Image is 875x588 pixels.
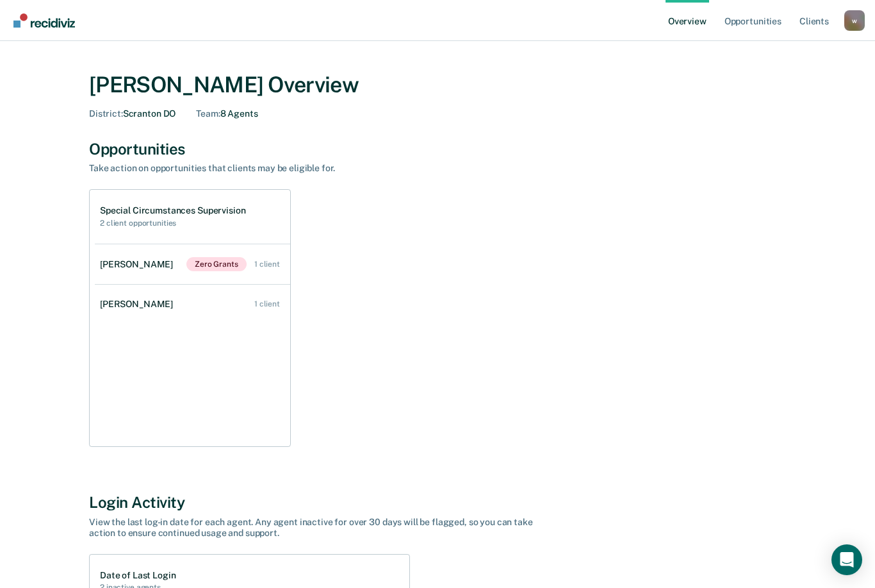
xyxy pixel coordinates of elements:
[89,108,123,119] span: District :
[186,257,247,271] span: Zero Grants
[13,13,75,28] img: Recidiviz
[196,108,220,119] span: Team :
[844,10,865,31] button: Profile dropdown button
[254,299,280,308] div: 1 client
[89,72,786,98] div: [PERSON_NAME] Overview
[89,517,537,539] div: View the last log-in date for each agent. Any agent inactive for over 30 days will be flagged, so...
[196,108,258,119] div: 8 Agents
[89,163,537,174] div: Take action on opportunities that clients may be eligible for.
[89,140,786,158] div: Opportunities
[89,108,176,119] div: Scranton DO
[831,544,862,575] div: Open Intercom Messenger
[100,205,245,216] h1: Special Circumstances Supervision
[89,493,786,512] div: Login Activity
[95,286,290,323] a: [PERSON_NAME] 1 client
[95,244,290,284] a: [PERSON_NAME]Zero Grants 1 client
[100,299,178,310] div: [PERSON_NAME]
[254,260,280,269] div: 1 client
[100,219,245,228] h2: 2 client opportunities
[100,570,176,581] h1: Date of Last Login
[100,259,178,270] div: [PERSON_NAME]
[844,10,865,31] div: w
